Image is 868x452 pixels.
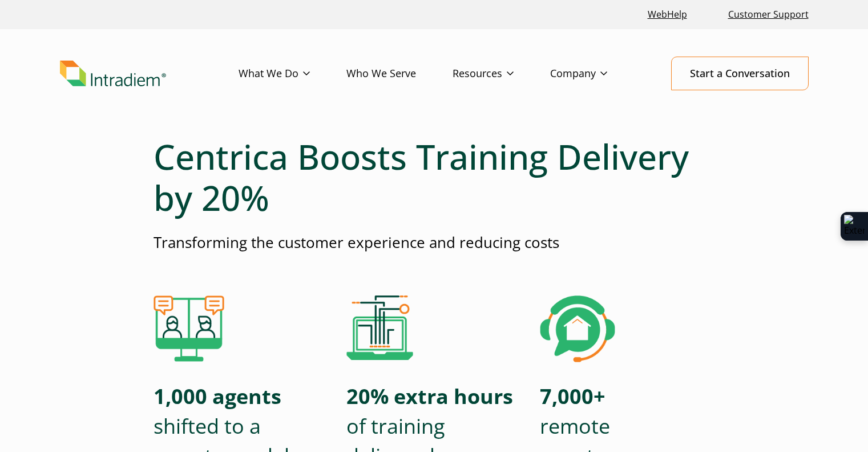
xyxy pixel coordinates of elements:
[724,2,813,27] a: Customer Support
[239,57,346,90] a: What We Do
[671,57,809,90] a: Start a Conversation
[346,382,513,410] strong: 20% extra hours
[844,215,865,238] img: Extension Icon
[643,2,692,27] a: Link opens in a new window
[154,382,281,410] strong: 1,000 agents
[154,136,715,218] h1: Centrica Boosts Training Delivery by 20%
[540,382,605,410] strong: 7,000+
[346,57,453,90] a: Who We Serve
[453,57,550,90] a: Resources
[60,61,166,87] img: Intradiem
[60,61,239,87] a: Link to homepage of Intradiem
[550,57,644,90] a: Company
[154,232,715,253] p: Transforming the customer experience and reducing costs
